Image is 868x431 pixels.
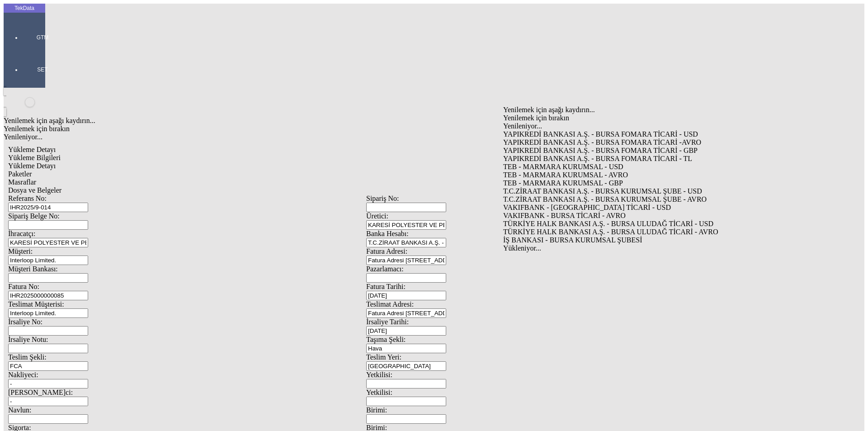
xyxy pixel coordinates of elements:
span: Müşteri Bankası: [8,265,58,273]
span: İrsaliye Tarihi: [366,318,409,326]
span: Yükleme Detayı [8,146,56,153]
div: TEB - MARMARA KURUMSAL - USD [503,163,849,171]
div: TEB - MARMARA KURUMSAL - GBP [503,179,849,187]
div: VAKIFBANK - BURSA TİCARİ - AVRO [503,212,849,220]
span: Masraflar [8,178,36,186]
span: Teslim Şekli: [8,353,47,361]
div: Yenilemek için aşağı kaydırın... [4,117,729,125]
span: İrsaliye Notu: [8,336,48,343]
span: Sipariş Belge No: [8,212,60,220]
span: Birimi: [366,406,387,414]
span: Referans No: [8,194,47,202]
span: Müşteri: [8,247,33,255]
div: T.C.ZİRAAT BANKASI A.Ş. - BURSA KURUMSAL ŞUBE - AVRO [503,195,849,204]
span: Fatura Tarihi: [366,283,406,290]
span: [PERSON_NAME]ci: [8,388,73,396]
div: YAPIKREDİ BANKASI A.Ş. - BURSA FOMARA TİCARİ - USD [503,130,849,138]
span: Yetkilisi: [366,388,392,396]
div: Yükleniyor... [503,244,849,252]
span: Yükleme Detayı [8,162,56,170]
span: Dosya ve Belgeler [8,186,61,194]
span: Yükleme Bilgileri [8,154,61,161]
span: Fatura Adresi: [366,247,407,255]
div: TÜRKİYE HALK BANKASI A.Ş. - BURSA ULUDAĞ TİCARİ - AVRO [503,228,849,236]
span: Teslimat Müşterisi: [8,300,64,308]
span: Sipariş No: [366,194,399,202]
div: YAPIKREDİ BANKASI A.Ş. - BURSA FOMARA TİCARİ - GBP [503,147,849,155]
div: TEB - MARMARA KURUMSAL - AVRO [503,171,849,179]
span: Banka Hesabı: [366,230,409,237]
div: VAKIFBANK - [GEOGRAPHIC_DATA] TİCARİ - USD [503,204,849,212]
span: Üretici: [366,212,388,220]
div: Yenilemek için bırakın [4,125,729,133]
div: Yenilemek için aşağı kaydırın... [503,106,849,114]
span: Pazarlamacı: [366,265,404,273]
span: Teslimat Adresi: [366,300,414,308]
span: Fatura No: [8,283,39,290]
span: Paketler [8,170,32,178]
div: YAPIKREDİ BANKASI A.Ş. - BURSA FOMARA TİCARİ -AVRO [503,138,849,147]
span: SET [29,66,56,73]
div: İŞ BANKASI - BURSA KURUMSAL ŞUBESİ [503,236,849,244]
span: GTM [29,34,56,41]
span: Teslim Yeri: [366,353,401,361]
div: Yenileniyor... [4,133,729,141]
div: TekData [4,5,45,12]
span: İrsaliye No: [8,318,42,326]
span: Taşıma Şekli: [366,336,406,343]
span: İhracatçı: [8,230,35,237]
span: Yetkilisi: [366,371,392,379]
div: T.C.ZİRAAT BANKASI A.Ş. - BURSA KURUMSAL ŞUBE - USD [503,187,849,195]
span: Navlun: [8,406,32,414]
div: Yenileniyor... [503,122,849,130]
div: Yenilemek için bırakın [503,114,849,122]
span: Nakliyeci: [8,371,38,379]
div: TÜRKİYE HALK BANKASI A.Ş. - BURSA ULUDAĞ TİCARİ - USD [503,220,849,228]
div: YAPIKREDİ BANKASI A.Ş. - BURSA FOMARA TİCARİ - TL [503,155,849,163]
